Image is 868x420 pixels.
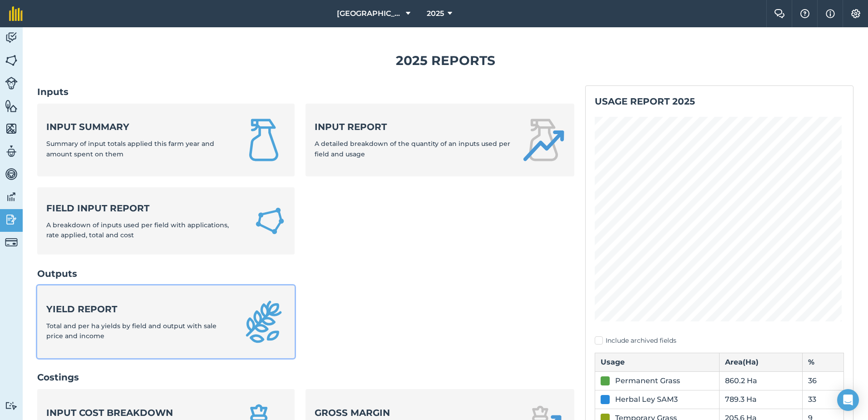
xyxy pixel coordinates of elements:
h1: 2025 Reports [37,50,853,71]
h2: Usage report 2025 [595,95,844,108]
img: fieldmargin Logo [9,6,23,21]
img: svg+xml;base64,PHN2ZyB4bWxucz0iaHR0cDovL3d3dy53My5vcmcvMjAwMC9zdmciIHdpZHRoPSI1NiIgaGVpZ2h0PSI2MC... [5,54,18,67]
img: svg+xml;base64,PHN2ZyB4bWxucz0iaHR0cDovL3d3dy53My5vcmcvMjAwMC9zdmciIHdpZHRoPSI1NiIgaGVpZ2h0PSI2MC... [5,99,18,113]
span: A detailed breakdown of the quantity of an inputs used per field and usage [315,140,510,158]
th: Area ( Ha ) [719,353,802,371]
h2: Inputs [37,85,574,98]
img: Field Input Report [254,204,286,238]
img: svg+xml;base64,PD94bWwgdmVyc2lvbj0iMS4wIiBlbmNvZGluZz0idXRmLTgiPz4KPCEtLSBHZW5lcmF0b3I6IEFkb2JlIE... [5,167,18,181]
div: Permanent Grass [615,375,680,386]
td: 33 [802,390,843,409]
strong: Input cost breakdown [46,406,231,419]
th: Usage [595,353,719,371]
strong: Gross margin [315,406,510,419]
a: Input reportA detailed breakdown of the quantity of an inputs used per field and usage [306,104,574,176]
img: A question mark icon [799,9,810,18]
div: Herbal Ley SAM3 [615,394,678,405]
strong: Input summary [46,120,231,133]
a: Field Input ReportA breakdown of inputs used per field with applications, rate applied, total and... [37,187,295,255]
img: svg+xml;base64,PD94bWwgdmVyc2lvbj0iMS4wIiBlbmNvZGluZz0idXRmLTgiPz4KPCEtLSBHZW5lcmF0b3I6IEFkb2JlIE... [5,77,18,90]
a: Yield reportTotal and per ha yields by field and output with sale price and income [37,285,295,358]
a: Input summarySummary of input totals applied this farm year and amount spent on them [37,104,295,176]
img: Input summary [242,118,286,162]
th: % [802,353,843,371]
td: 860.2 Ha [719,371,802,390]
img: svg+xml;base64,PD94bWwgdmVyc2lvbj0iMS4wIiBlbmNvZGluZz0idXRmLTgiPz4KPCEtLSBHZW5lcmF0b3I6IEFkb2JlIE... [5,401,18,410]
img: svg+xml;base64,PD94bWwgdmVyc2lvbj0iMS4wIiBlbmNvZGluZz0idXRmLTgiPz4KPCEtLSBHZW5lcmF0b3I6IEFkb2JlIE... [5,213,18,226]
img: svg+xml;base64,PD94bWwgdmVyc2lvbj0iMS4wIiBlbmNvZGluZz0idXRmLTgiPz4KPCEtLSBHZW5lcmF0b3I6IEFkb2JlIE... [5,190,18,204]
strong: Input report [315,120,510,133]
img: A cog icon [850,9,861,18]
h2: Outputs [37,267,574,280]
img: Two speech bubbles overlapping with the left bubble in the forefront [774,9,785,18]
span: Summary of input totals applied this farm year and amount spent on them [46,140,214,158]
h2: Costings [37,371,574,384]
label: Include archived fields [595,336,844,345]
strong: Yield report [46,303,231,315]
img: Input report [522,118,565,162]
div: Open Intercom Messenger [837,389,859,411]
td: 789.3 Ha [719,390,802,409]
span: A breakdown of inputs used per field with applications, rate applied, total and cost [46,221,229,239]
img: svg+xml;base64,PHN2ZyB4bWxucz0iaHR0cDovL3d3dy53My5vcmcvMjAwMC9zdmciIHdpZHRoPSIxNyIgaGVpZ2h0PSIxNy... [826,8,835,19]
img: Yield report [242,300,286,344]
img: svg+xml;base64,PD94bWwgdmVyc2lvbj0iMS4wIiBlbmNvZGluZz0idXRmLTgiPz4KPCEtLSBHZW5lcmF0b3I6IEFkb2JlIE... [5,236,18,249]
span: [GEOGRAPHIC_DATA] [337,8,402,19]
img: svg+xml;base64,PD94bWwgdmVyc2lvbj0iMS4wIiBlbmNvZGluZz0idXRmLTgiPz4KPCEtLSBHZW5lcmF0b3I6IEFkb2JlIE... [5,31,18,45]
img: svg+xml;base64,PD94bWwgdmVyc2lvbj0iMS4wIiBlbmNvZGluZz0idXRmLTgiPz4KPCEtLSBHZW5lcmF0b3I6IEFkb2JlIE... [5,145,18,158]
img: svg+xml;base64,PHN2ZyB4bWxucz0iaHR0cDovL3d3dy53My5vcmcvMjAwMC9zdmciIHdpZHRoPSI1NiIgaGVpZ2h0PSI2MC... [5,122,18,135]
span: Total and per ha yields by field and output with sale price and income [46,322,217,340]
td: 36 [802,371,843,390]
span: 2025 [427,8,444,19]
strong: Field Input Report [46,202,243,215]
